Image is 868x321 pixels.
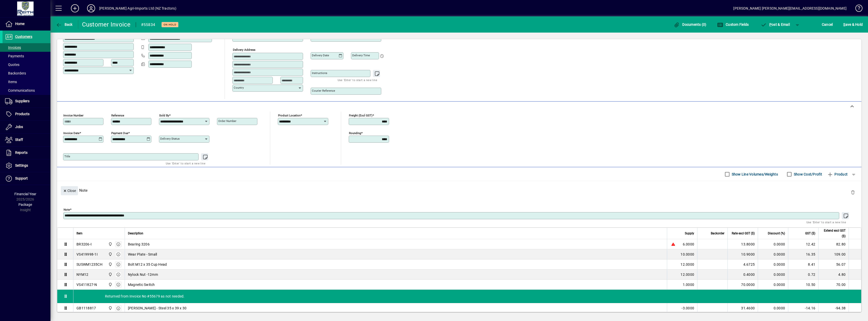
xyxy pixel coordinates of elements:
span: Products [15,112,30,116]
span: Quotes [5,63,19,67]
span: Item [76,231,83,236]
a: Jobs [3,121,50,133]
span: Documents (0) [674,22,707,27]
button: Back [55,20,74,29]
span: Home [15,22,24,26]
mat-label: Order number [218,119,236,123]
span: -3.0000 [682,306,694,311]
span: Suppliers [15,99,30,103]
span: Rate excl GST ($) [732,231,755,236]
mat-label: Reference [111,114,124,117]
div: 4.6725 [731,262,755,267]
mat-label: Courier Reference [312,89,335,92]
label: Show Line Volumes/Weights [731,172,778,177]
span: Extend excl GST ($) [822,228,846,239]
span: Product [827,170,848,178]
span: Invoices [5,45,21,50]
td: 10.50 [788,280,818,290]
span: S [843,22,845,27]
span: Settings [15,163,28,167]
a: Support [3,172,50,185]
span: 10.0000 [681,252,694,257]
td: 70.00 [818,280,849,290]
div: 31.4600 [731,306,755,311]
a: Items [3,78,50,86]
div: [PERSON_NAME] Agri-Imports Ltd (NZ Tractors) [99,4,176,12]
mat-label: Delivery date [312,54,329,57]
span: ave & Hold [843,20,863,29]
span: P [769,22,772,27]
a: Backorders [3,69,50,78]
span: Payments [5,54,24,58]
div: Note [57,181,861,200]
span: Bolt M12 x 35 Cup Head [128,262,167,267]
a: Products [3,108,50,120]
span: Items [5,80,17,84]
span: Ashburton [107,272,113,277]
a: Quotes [3,60,50,69]
span: Description [128,231,143,236]
span: Discount (%) [768,231,785,236]
td: 0.0000 [758,269,788,280]
span: 6.0000 [683,242,694,247]
span: Supply [685,231,694,236]
td: 0.72 [788,269,818,280]
span: Wear Plate - Small [128,252,157,257]
mat-hint: Use 'Enter' to start a new line [806,219,846,225]
mat-label: Title [64,155,70,158]
div: GB1118817 [76,306,96,311]
button: Cancel [821,20,834,29]
td: -94.38 [818,303,849,313]
mat-hint: Use 'Enter' to start a new line [166,160,205,166]
mat-label: Invoice date [63,131,79,135]
mat-label: Sold by [159,114,169,117]
span: Ashburton [107,305,113,311]
mat-label: Invoice number [63,114,84,117]
span: Communications [5,88,35,92]
div: Returned from Invoice No #55679 as not needed. [73,290,861,303]
a: Reports [3,146,50,159]
a: Settings [3,159,50,172]
td: 0.0000 [758,239,788,249]
app-page-header-button: Close [60,188,79,193]
td: 0.0000 [758,280,788,290]
div: NYM12 [76,272,88,277]
span: Backorder [711,231,724,236]
div: Customer Invoice [82,20,131,29]
span: Custom Fields [717,22,749,27]
td: 0.0000 [758,259,788,269]
div: 10.9000 [731,252,755,257]
td: 109.00 [818,249,849,259]
button: Post & Email [758,20,792,29]
a: Home [3,18,50,30]
button: Add [67,4,83,13]
span: Support [15,176,28,180]
span: Staff [15,138,23,142]
button: Documents (0) [672,20,708,29]
span: [PERSON_NAME] - Steel 35 x 39 x 30 [128,306,187,311]
span: Ashburton [107,282,113,287]
span: Close [63,187,76,195]
div: 70.0000 [731,282,755,287]
mat-label: Country [234,86,244,89]
app-page-header-button: Delete [847,190,859,194]
mat-hint: Use 'Enter' to start a new line [338,77,377,83]
div: VS419998-1I [76,252,98,257]
a: Payments [3,52,50,60]
span: GST ($) [805,231,815,236]
a: Staff [3,134,50,146]
td: 12.42 [788,239,818,249]
mat-label: Delivery time [352,54,370,57]
a: Communications [3,86,50,95]
td: -14.16 [788,303,818,313]
td: 56.07 [818,259,849,269]
app-page-header-button: Back [50,20,78,29]
div: [PERSON_NAME] [PERSON_NAME][EMAIL_ADDRESS][DOMAIN_NAME] [733,4,847,12]
a: Knowledge Base [852,1,862,17]
td: 8.41 [788,259,818,269]
div: SUSWM1235CH [76,262,102,267]
td: 82.80 [818,239,849,249]
span: Customers [15,35,32,39]
button: Delete [847,186,859,198]
td: 0.0000 [758,303,788,313]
